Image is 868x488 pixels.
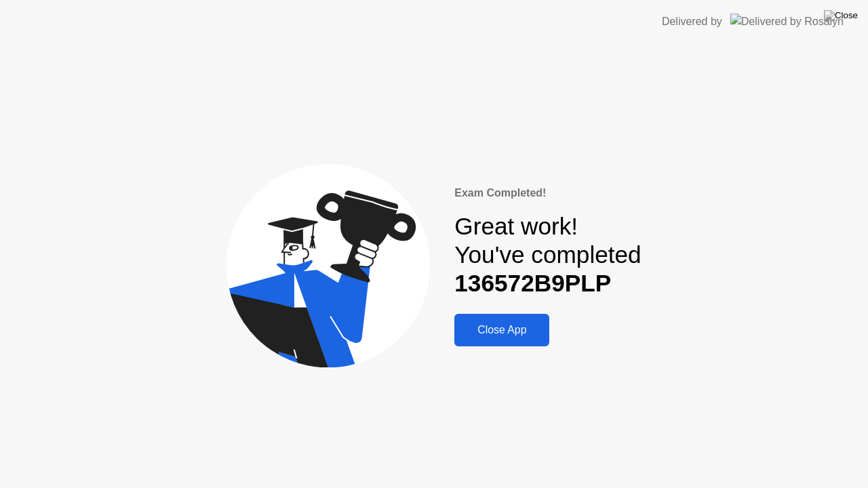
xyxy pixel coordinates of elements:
div: Great work! You've completed [454,212,641,298]
div: Close App [458,324,545,336]
div: Exam Completed! [454,185,641,201]
div: Delivered by [662,14,722,30]
button: Close App [454,314,549,346]
img: Close [824,10,858,21]
img: Delivered by Rosalyn [730,14,844,29]
b: 136572B9PLP [454,270,611,296]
